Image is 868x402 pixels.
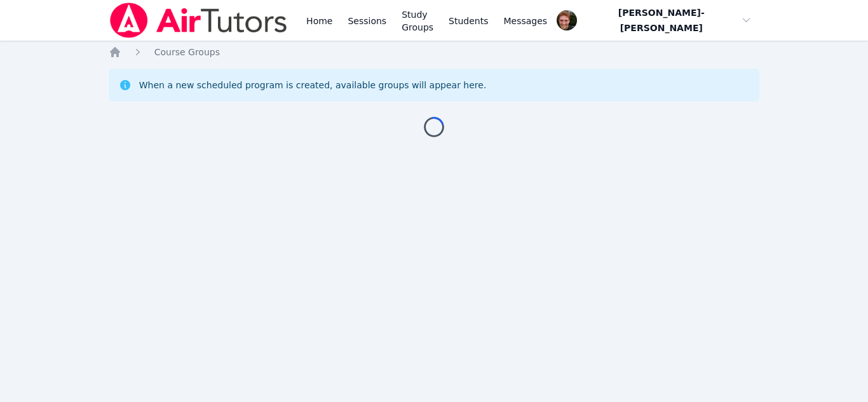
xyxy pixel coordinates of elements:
[139,79,487,91] div: When a new scheduled program is created, available groups will appear here.
[109,46,760,58] nav: Breadcrumb
[154,46,220,58] a: Course Groups
[109,3,288,38] img: Air Tutors
[154,47,220,57] span: Course Groups
[504,15,548,27] span: Messages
